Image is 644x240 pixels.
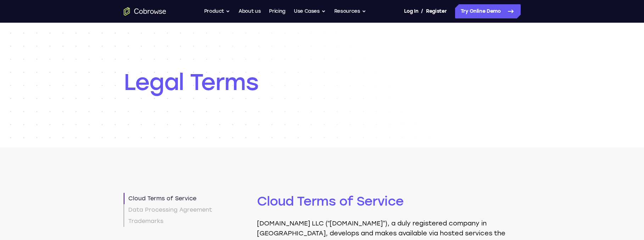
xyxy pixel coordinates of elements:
a: Register [426,4,447,18]
button: Resources [334,4,366,18]
button: Product [204,4,230,18]
a: About us [239,4,261,18]
a: Pricing [269,4,285,18]
a: Log In [404,4,418,18]
span: / [421,7,423,16]
button: Use Cases [294,4,326,18]
a: Data Processing Agreement [124,204,212,216]
a: Go to the home page [124,7,166,16]
h1: Legal Terms [124,68,521,96]
a: Cloud Terms of Service [124,193,212,204]
a: Try Online Demo [455,4,521,18]
h2: Cloud Terms of Service [257,125,521,210]
a: Trademarks [124,216,212,227]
